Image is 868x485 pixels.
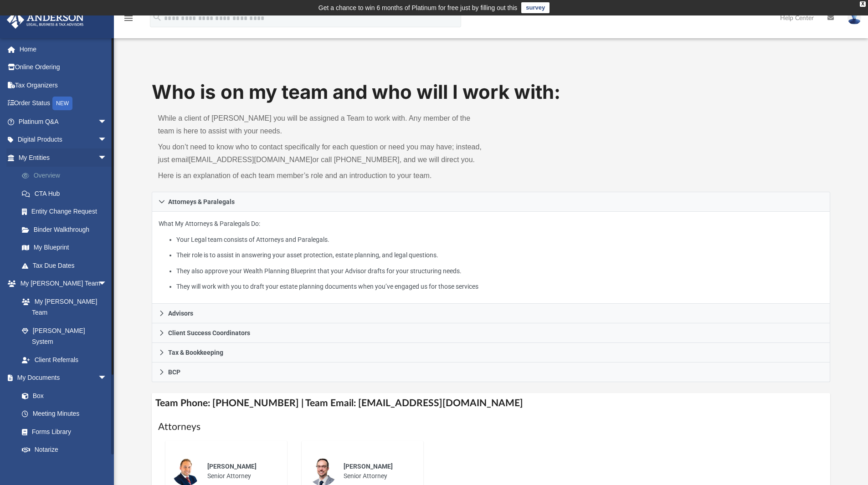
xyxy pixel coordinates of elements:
a: My Blueprint [13,239,116,257]
a: Forms Library [13,423,112,441]
span: arrow_drop_down [98,275,116,293]
p: Here is an explanation of each team member’s role and an introduction to your team. [158,169,485,182]
a: Attorneys & Paralegals [152,192,831,212]
div: Attorneys & Paralegals [152,212,831,304]
span: arrow_drop_down [98,369,116,388]
div: close [860,1,866,7]
span: [PERSON_NAME] [344,463,393,470]
a: Advisors [152,304,831,323]
a: Client Success Coordinators [152,323,831,343]
a: My Documentsarrow_drop_down [6,369,116,387]
li: They will work with you to draft your estate planning documents when you’ve engaged us for those ... [176,281,823,292]
a: Home [6,40,121,58]
span: [PERSON_NAME] [207,463,257,470]
a: Online Ordering [6,58,121,77]
a: Order StatusNEW [6,94,121,113]
p: You don’t need to know who to contact specifically for each question or need you may have; instea... [158,141,485,166]
span: BCP [168,369,180,375]
a: Tax Due Dates [13,256,121,275]
a: BCP [152,362,831,382]
a: Digital Productsarrow_drop_down [6,131,121,149]
a: Meeting Minutes [13,405,116,423]
a: My [PERSON_NAME] Teamarrow_drop_down [6,275,116,293]
a: menu [123,17,134,24]
a: Overview [13,167,121,185]
a: My Entitiesarrow_drop_down [6,148,121,167]
a: [PERSON_NAME] System [13,322,116,351]
img: Anderson Advisors Platinum Portal [4,11,87,29]
span: arrow_drop_down [98,148,116,167]
a: Box [13,387,112,405]
a: Client Referrals [13,351,116,369]
div: Get a chance to win 6 months of Platinum for free just by filling out this [318,2,518,13]
span: Advisors [168,310,193,317]
a: Entity Change Request [13,203,121,221]
a: My [PERSON_NAME] Team [13,292,112,322]
div: NEW [52,97,72,110]
h4: Team Phone: [PHONE_NUMBER] | Team Email: [EMAIL_ADDRESS][DOMAIN_NAME] [152,393,831,414]
a: CTA Hub [13,184,121,203]
p: What My Attorneys & Paralegals Do: [159,218,824,292]
li: They also approve your Wealth Planning Blueprint that your Advisor drafts for your structuring ne... [176,265,823,277]
a: Binder Walkthrough [13,220,121,239]
h1: Attorneys [158,420,824,434]
a: Platinum Q&Aarrow_drop_down [6,112,121,131]
span: Tax & Bookkeeping [168,349,223,356]
li: Their role is to assist in answering your asset protection, estate planning, and legal questions. [176,250,823,261]
i: menu [123,13,134,24]
li: Your Legal team consists of Attorneys and Paralegals. [176,234,823,245]
p: While a client of [PERSON_NAME] you will be assigned a Team to work with. Any member of the team ... [158,112,485,138]
span: arrow_drop_down [98,131,116,149]
a: Tax Organizers [6,76,121,94]
i: search [152,12,162,22]
span: Client Success Coordinators [168,330,250,336]
a: [EMAIL_ADDRESS][DOMAIN_NAME] [189,156,312,163]
h1: Who is on my team and who will I work with: [152,79,831,106]
img: User Pic [847,11,861,25]
span: arrow_drop_down [98,112,116,131]
a: Notarize [13,441,116,459]
a: Tax & Bookkeeping [152,343,831,362]
a: survey [521,2,550,13]
span: Attorneys & Paralegals [168,199,235,205]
